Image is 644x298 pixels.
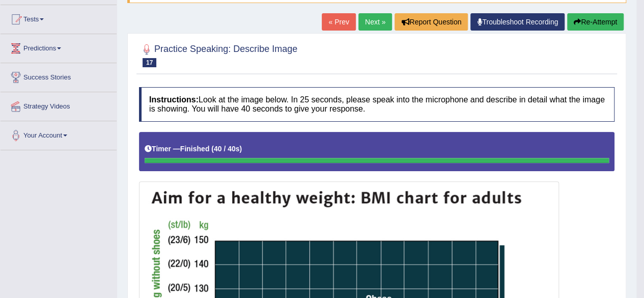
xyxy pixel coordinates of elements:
h4: Look at the image below. In 25 seconds, please speak into the microphone and describe in detail w... [139,87,614,121]
a: Success Stories [1,63,117,89]
button: Report Question [395,13,468,31]
span: 17 [143,58,156,67]
a: Troubleshoot Recording [470,13,565,31]
b: ( [211,145,214,153]
b: ) [240,145,242,153]
button: Re-Attempt [567,13,624,31]
a: Your Account [1,121,117,147]
b: 40 / 40s [214,145,240,153]
a: « Prev [322,13,355,31]
a: Tests [1,5,117,31]
a: Next » [358,13,392,31]
h2: Practice Speaking: Describe Image [139,42,297,67]
a: Predictions [1,34,117,60]
h5: Timer — [145,145,242,153]
b: Finished [180,145,210,153]
a: Strategy Videos [1,92,117,118]
b: Instructions: [149,95,199,104]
